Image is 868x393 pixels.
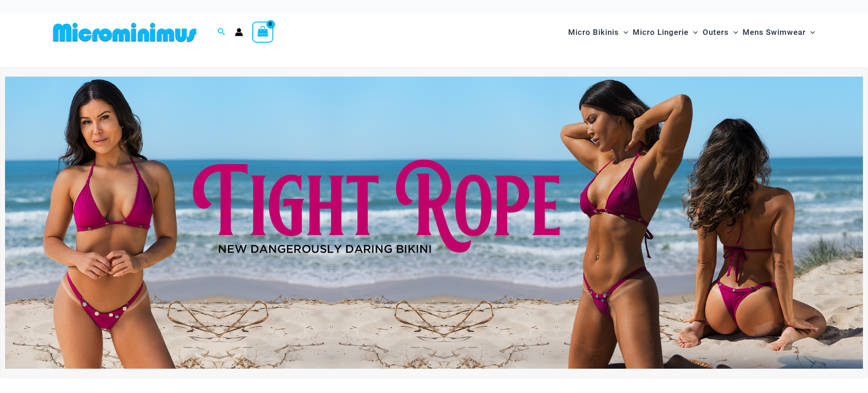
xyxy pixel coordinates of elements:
[235,28,243,36] a: Account icon link
[217,27,226,38] a: Search icon link
[740,18,817,46] a: Mens SwimwearMenu ToggleMenu Toggle
[689,21,698,44] span: Menu Toggle
[49,22,200,43] img: MM SHOP LOGO FLAT
[700,18,740,46] a: OutersMenu ToggleMenu Toggle
[252,22,273,43] a: View Shopping Cart, empty
[806,21,815,44] span: Menu Toggle
[630,18,700,46] a: Micro LingerieMenu ToggleMenu Toggle
[633,21,689,44] span: Micro Lingerie
[743,21,806,44] span: Mens Swimwear
[729,21,738,44] span: Menu Toggle
[5,77,863,369] img: Tight Rope Pink Bikini
[703,21,729,44] span: Outers
[564,17,819,48] nav: Site Navigation
[566,18,630,46] a: Micro BikinisMenu ToggleMenu Toggle
[568,21,619,44] span: Micro Bikinis
[619,21,628,44] span: Menu Toggle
